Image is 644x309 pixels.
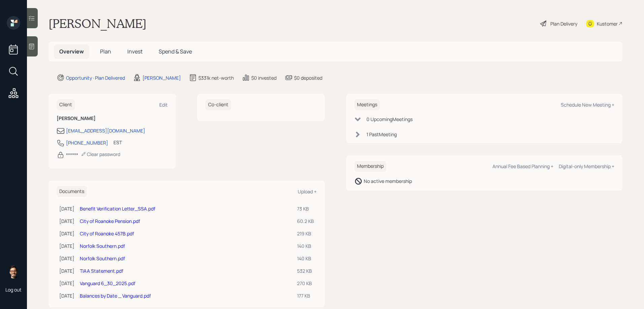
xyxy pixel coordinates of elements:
div: [PHONE_NUMBER] [66,139,108,146]
img: sami-boghos-headshot.png [7,265,20,278]
a: Norfolk Southern.pdf [80,255,125,262]
span: Invest [127,48,142,55]
h1: [PERSON_NAME] [49,16,147,31]
div: EST [114,139,122,146]
div: 177 KB [297,292,314,299]
h6: Co-client [205,99,231,110]
div: Schedule New Meeting + [561,102,614,108]
h6: Membership [354,161,386,172]
div: Annual Fee Based Planning + [492,163,553,169]
a: Balances by Date _ Vanguard.pdf [80,293,151,299]
div: 532 KB [297,267,314,274]
h6: Meetings [354,99,380,110]
div: $0 invested [251,74,277,81]
div: 1 Past Meeting [366,131,397,138]
div: Clear password [81,151,120,157]
div: Plan Delivery [550,20,577,27]
div: Kustomer [597,20,618,27]
div: [PERSON_NAME] [142,74,181,81]
div: No active membership [364,178,412,185]
div: $0 deposited [294,74,322,81]
a: Norfolk Southern.pdf [80,243,125,249]
div: 270 KB [297,280,314,287]
a: Benefit Verification Letter_SSA.pdf [80,205,155,212]
div: Opportunity · Plan Delivered [66,74,125,81]
div: 0 Upcoming Meeting s [366,116,413,123]
div: [DATE] [59,218,74,225]
div: $331k net-worth [198,74,234,81]
div: 60.2 KB [297,218,314,225]
div: [EMAIL_ADDRESS][DOMAIN_NAME] [66,127,145,134]
div: [DATE] [59,280,74,287]
span: Spend & Save [159,48,192,55]
div: [DATE] [59,255,74,262]
div: Digital-only Membership + [559,163,614,169]
div: 140 KB [297,242,314,249]
a: City of Roanoke 457B.pdf [80,230,134,237]
a: Vanguard 6_30_2025.pdf [80,280,135,286]
div: [DATE] [59,205,74,212]
span: Overview [59,48,84,55]
div: [DATE] [59,230,74,237]
a: City of Roanoke Pension.pdf [80,218,140,224]
h6: Documents [57,186,87,197]
div: [DATE] [59,242,74,249]
div: Log out [5,286,22,293]
a: TIAA Statement.pdf [80,268,123,274]
div: 219 KB [297,230,314,237]
div: 73 KB [297,205,314,212]
div: Upload + [298,188,317,195]
div: Edit [159,102,168,108]
h6: Client [57,99,75,110]
div: 140 KB [297,255,314,262]
div: [DATE] [59,267,74,274]
div: [DATE] [59,292,74,299]
span: Plan [100,48,111,55]
h6: [PERSON_NAME] [57,116,168,121]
